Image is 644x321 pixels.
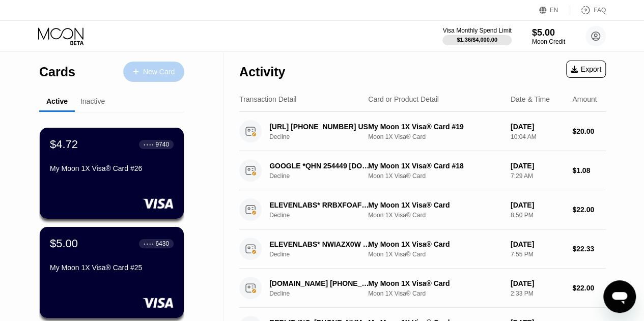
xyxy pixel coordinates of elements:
[532,27,565,38] div: $5.00
[570,5,606,15] div: FAQ
[50,164,174,172] div: My Moon 1X Visa® Card #26
[144,143,154,146] div: ● ● ● ●
[532,38,565,45] div: Moon Credit
[46,97,68,105] div: Active
[50,237,78,250] div: $5.00
[511,172,564,180] div: 7:29 AM
[143,68,175,76] div: New Card
[511,290,564,297] div: 2:33 PM
[511,240,564,248] div: [DATE]
[269,133,378,140] div: Decline
[269,123,371,131] div: [URL] [PHONE_NUMBER] US
[603,280,636,313] iframe: Button to launch messaging window
[511,162,564,170] div: [DATE]
[239,190,606,229] div: ELEVENLABS* RRBXFOAF [PHONE_NUMBER] USDeclineMy Moon 1X Visa® CardMoon 1X Visa® Card[DATE]8:50 PM...
[368,162,502,170] div: My Moon 1X Visa® Card #18
[80,97,105,105] div: Inactive
[269,162,371,170] div: GOOGLE *QHN 254449 [DOMAIN_NAME][URL][GEOGRAPHIC_DATA]
[539,5,570,15] div: EN
[368,290,502,297] div: Moon 1X Visa® Card
[442,27,511,34] div: Visa Monthly Spend Limit
[269,172,378,180] div: Decline
[368,279,502,287] div: My Moon 1X Visa® Card
[368,240,502,248] div: My Moon 1X Visa® Card
[368,251,502,258] div: Moon 1X Visa® Card
[239,151,606,190] div: GOOGLE *QHN 254449 [DOMAIN_NAME][URL][GEOGRAPHIC_DATA]DeclineMy Moon 1X Visa® Card #18Moon 1X Vis...
[572,166,606,174] div: $1.08
[269,251,378,258] div: Decline
[50,138,78,151] div: $4.72
[269,212,378,219] div: Decline
[123,62,184,82] div: New Card
[511,133,564,140] div: 10:04 AM
[269,279,371,287] div: [DOMAIN_NAME] [PHONE_NUMBER] US
[239,65,285,79] div: Activity
[572,245,606,253] div: $22.33
[239,95,296,103] div: Transaction Detail
[571,65,601,73] div: Export
[572,127,606,135] div: $20.00
[511,279,564,287] div: [DATE]
[239,229,606,269] div: ELEVENLABS* NWIAZX0W [PHONE_NUMBER] USDeclineMy Moon 1X Visa® CardMoon 1X Visa® Card[DATE]7:55 PM...
[550,7,558,14] div: EN
[40,227,184,318] div: $5.00● ● ● ●6430My Moon 1X Visa® Card #25
[594,7,606,14] div: FAQ
[572,284,606,292] div: $22.00
[269,290,378,297] div: Decline
[572,206,606,214] div: $22.00
[239,269,606,308] div: [DOMAIN_NAME] [PHONE_NUMBER] USDeclineMy Moon 1X Visa® CardMoon 1X Visa® Card[DATE]2:33 PM$22.00
[511,123,564,131] div: [DATE]
[457,37,497,43] div: $1.36 / $4,000.00
[572,95,597,103] div: Amount
[368,123,502,131] div: My Moon 1X Visa® Card #19
[511,251,564,258] div: 7:55 PM
[368,212,502,219] div: Moon 1X Visa® Card
[532,27,565,45] div: $5.00Moon Credit
[566,61,606,78] div: Export
[368,172,502,180] div: Moon 1X Visa® Card
[40,128,184,219] div: $4.72● ● ● ●9740My Moon 1X Visa® Card #26
[269,201,371,209] div: ELEVENLABS* RRBXFOAF [PHONE_NUMBER] US
[39,65,75,79] div: Cards
[511,95,550,103] div: Date & Time
[368,95,439,103] div: Card or Product Detail
[269,240,371,248] div: ELEVENLABS* NWIAZX0W [PHONE_NUMBER] US
[155,240,169,247] div: 6430
[239,112,606,151] div: [URL] [PHONE_NUMBER] USDeclineMy Moon 1X Visa® Card #19Moon 1X Visa® Card[DATE]10:04 AM$20.00
[144,242,154,245] div: ● ● ● ●
[368,201,502,209] div: My Moon 1X Visa® Card
[511,212,564,219] div: 8:50 PM
[368,133,502,140] div: Moon 1X Visa® Card
[50,264,174,272] div: My Moon 1X Visa® Card #25
[155,141,169,148] div: 9740
[442,27,511,45] div: Visa Monthly Spend Limit$1.36/$4,000.00
[511,201,564,209] div: [DATE]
